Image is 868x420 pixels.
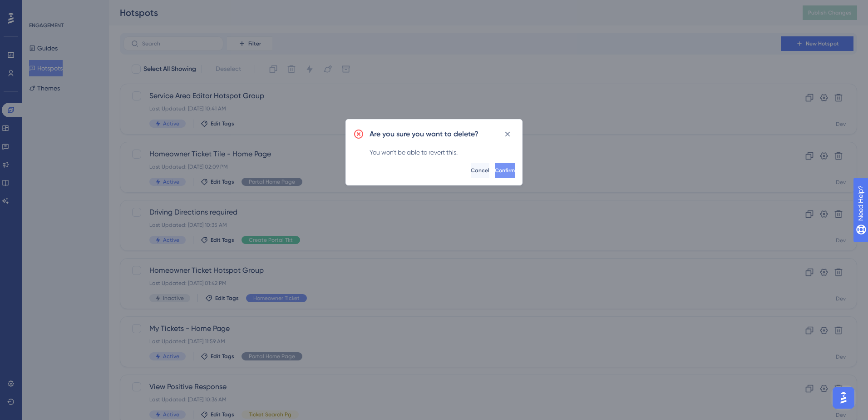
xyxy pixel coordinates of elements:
span: Need Help? [21,2,57,13]
h2: Are you sure you want to delete? [370,129,478,140]
span: Confirm [495,167,515,174]
iframe: UserGuiding AI Assistant Launcher [830,384,857,411]
div: You won't be able to revert this. [370,147,515,158]
span: Cancel [471,167,489,174]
